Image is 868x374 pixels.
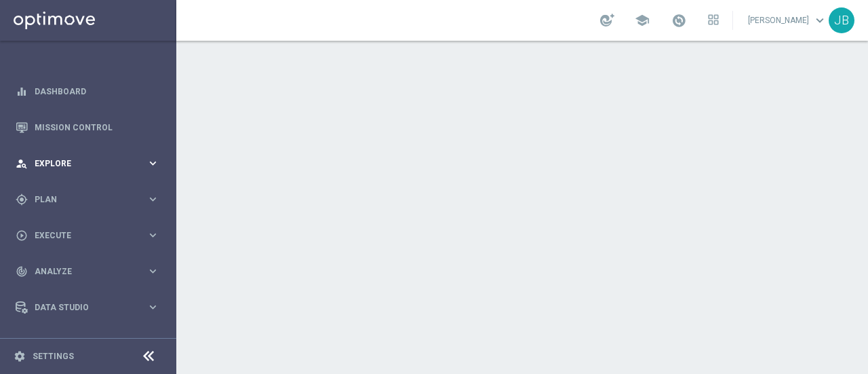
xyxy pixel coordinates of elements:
[16,337,28,350] i: lightbulb
[16,193,28,206] i: gps_fixed
[146,301,159,314] i: keyboard_arrow_right
[146,265,159,278] i: keyboard_arrow_right
[35,109,159,145] a: Mission Control
[15,122,160,133] button: Mission Control
[16,157,28,170] i: person_search
[35,231,146,240] span: Execute
[16,325,159,361] div: Optibot
[35,325,142,361] a: Optibot
[35,303,146,312] span: Data Studio
[15,158,160,169] button: person_search Explore keyboard_arrow_right
[16,193,146,206] div: Plan
[15,86,160,97] button: equalizer Dashboard
[16,157,146,170] div: Explore
[16,301,146,314] div: Data Studio
[747,10,829,31] a: [PERSON_NAME]keyboard_arrow_down
[812,13,827,28] span: keyboard_arrow_down
[14,350,26,362] i: settings
[146,157,159,170] i: keyboard_arrow_right
[16,229,146,242] div: Execute
[35,160,146,168] span: Explore
[35,195,146,204] span: Plan
[16,265,28,278] i: track_changes
[16,265,146,278] div: Analyze
[15,302,160,313] button: Data Studio keyboard_arrow_right
[16,86,28,98] i: equalizer
[146,193,159,206] i: keyboard_arrow_right
[15,230,160,241] button: play_circle_outline Execute keyboard_arrow_right
[15,194,160,205] button: gps_fixed Plan keyboard_arrow_right
[16,109,159,145] div: Mission Control
[146,229,159,242] i: keyboard_arrow_right
[15,266,160,277] button: track_changes Analyze keyboard_arrow_right
[635,13,650,28] span: school
[16,73,159,109] div: Dashboard
[16,229,28,242] i: play_circle_outline
[35,73,159,109] a: Dashboard
[33,352,74,360] a: Settings
[35,267,146,276] span: Analyze
[829,7,854,33] div: JB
